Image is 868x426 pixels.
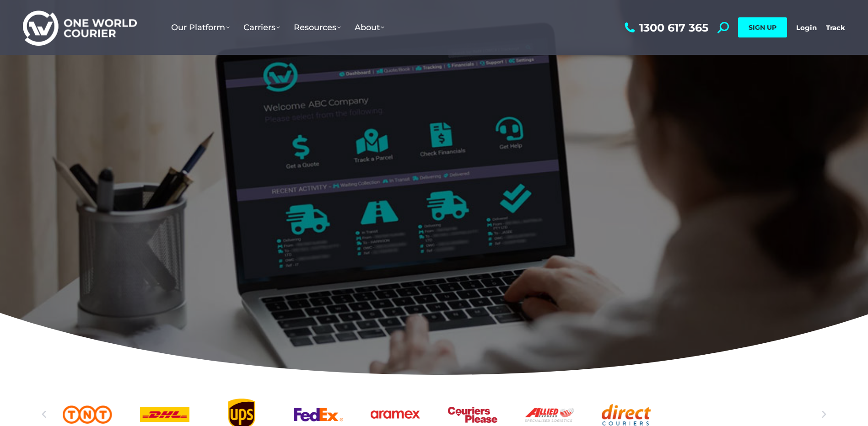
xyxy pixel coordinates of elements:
[749,23,776,32] span: SIGN UP
[243,22,280,32] span: Carriers
[826,23,845,32] a: Track
[294,22,341,32] span: Resources
[348,13,391,42] a: About
[237,13,287,42] a: Carriers
[164,13,237,42] a: Our Platform
[738,17,787,37] a: SIGN UP
[171,22,230,32] span: Our Platform
[622,22,708,33] a: 1300 617 365
[23,9,137,46] img: One World Courier
[355,22,384,32] span: About
[796,23,817,32] a: Login
[287,13,348,42] a: Resources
